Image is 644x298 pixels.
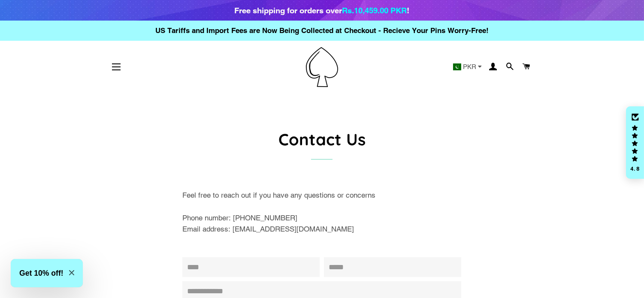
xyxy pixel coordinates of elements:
[146,128,498,151] h1: Contact Us
[235,4,410,16] div: Free shipping for orders over !
[182,190,461,235] p: Feel free to reach out if you have any questions or concerns Phone number: [PHONE_NUMBER] Email a...
[342,6,407,15] span: Rs.10,459.00 PKR
[626,106,644,179] div: Click to open Judge.me floating reviews tab
[306,47,338,87] img: Pin-Ace
[630,166,640,172] div: 4.8
[463,63,476,70] span: PKR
